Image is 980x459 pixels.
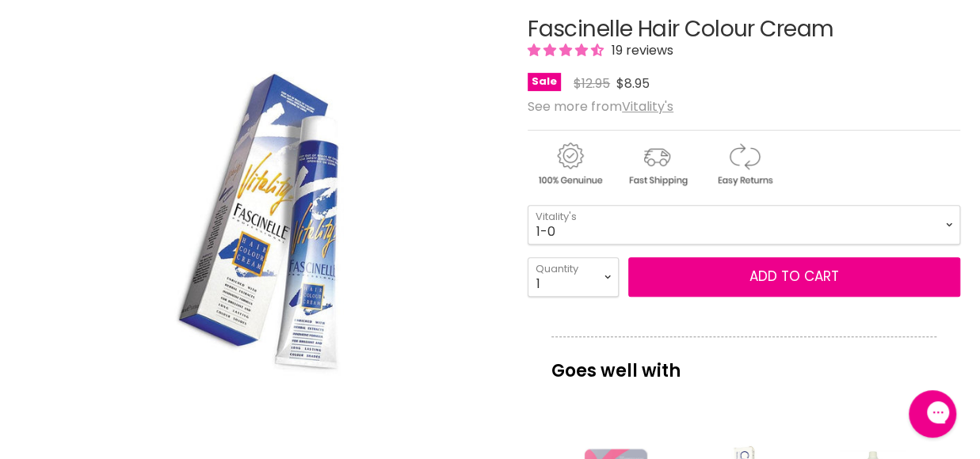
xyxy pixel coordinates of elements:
img: genuine.gif [528,140,612,188]
a: Vitality's [622,97,673,116]
img: shipping.gif [615,140,699,188]
span: See more from [528,97,673,116]
span: Add to cart [749,267,839,286]
select: Quantity [528,257,619,297]
span: 4.68 stars [528,41,607,59]
span: $8.95 [616,74,650,93]
p: Goes well with [551,336,936,389]
span: 19 reviews [607,41,673,59]
button: Add to cart [628,257,960,297]
h1: Fascinelle Hair Colour Cream [528,17,960,42]
img: returns.gif [702,140,786,188]
span: Sale [528,73,561,91]
span: $12.95 [574,74,610,93]
iframe: Gorgias live chat messenger [901,385,964,443]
